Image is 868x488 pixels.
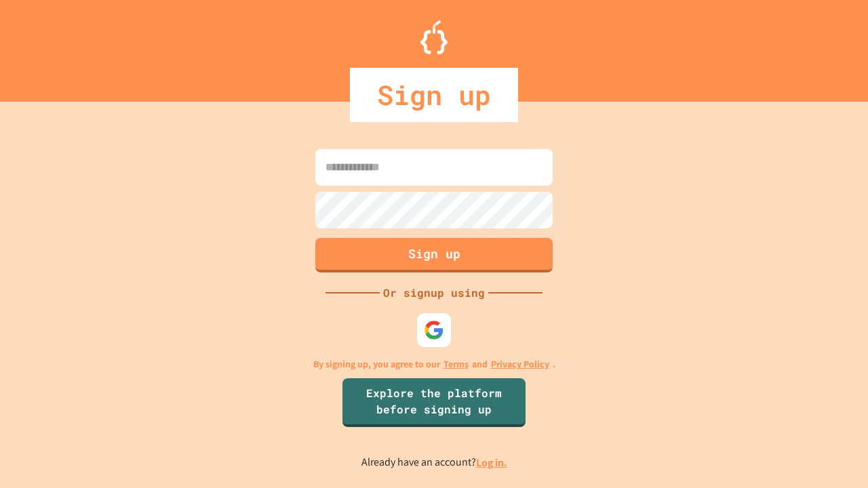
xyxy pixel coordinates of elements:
[361,454,507,471] p: Already have an account?
[342,378,526,427] a: Explore the platform before signing up
[491,357,549,371] a: Privacy Policy
[443,357,469,371] a: Terms
[424,320,444,340] img: google-icon.svg
[315,238,553,272] button: Sign up
[350,68,518,122] div: Sign up
[476,455,507,470] a: Log in.
[380,285,488,301] div: Or signup using
[420,20,448,54] img: Logo.svg
[313,357,555,371] p: By signing up, you agree to our and .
